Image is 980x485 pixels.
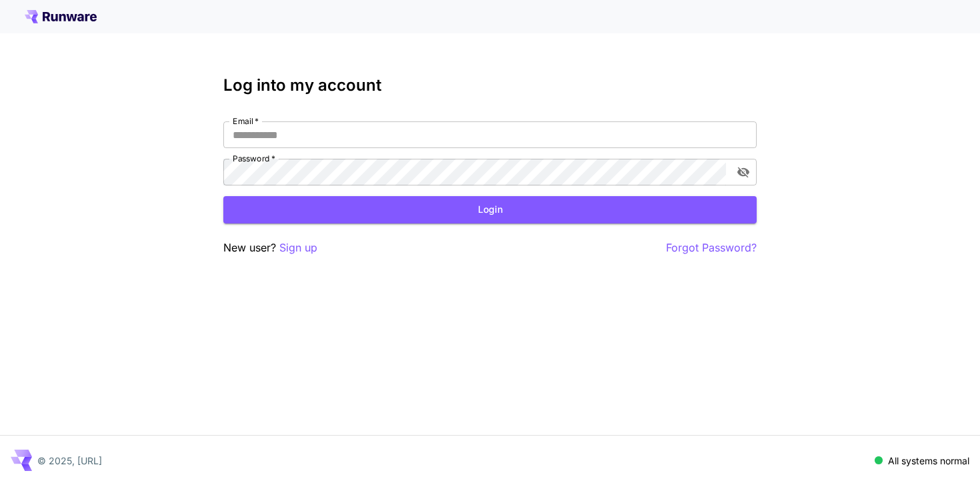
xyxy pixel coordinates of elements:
[233,115,259,127] label: Email
[233,153,275,164] label: Password
[666,239,757,256] button: Forgot Password?
[223,76,757,95] h3: Log into my account
[279,239,317,256] button: Sign up
[223,196,757,223] button: Login
[731,160,755,184] button: toggle password visibility
[223,239,317,256] p: New user?
[37,454,102,468] p: © 2025, [URL]
[888,454,969,468] p: All systems normal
